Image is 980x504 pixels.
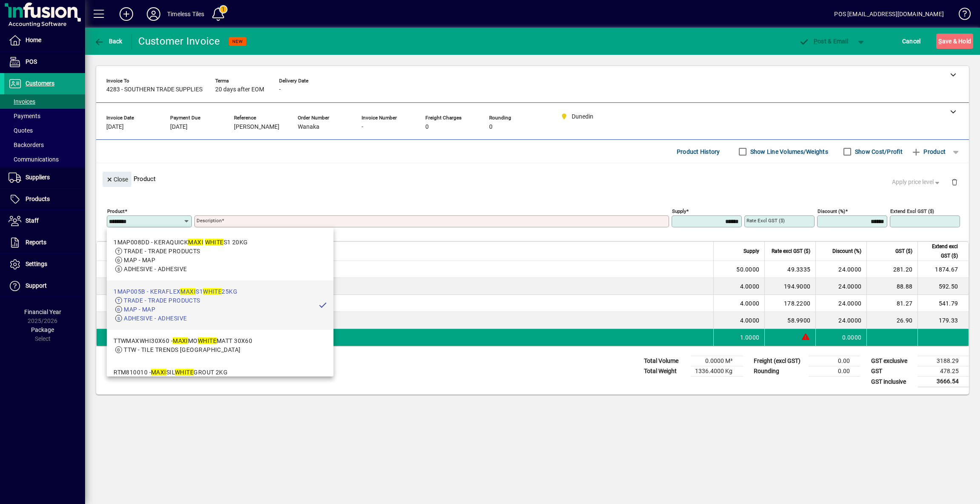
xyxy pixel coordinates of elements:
[4,275,85,297] a: Support
[106,86,202,93] span: 4283 - SOUTHERN TRADE SUPPLIES
[4,138,85,152] a: Backorders
[815,329,866,346] td: 0.0000
[691,356,743,366] td: 0.0000 M³
[167,7,204,21] div: Timeless Tiles
[890,208,934,214] mat-label: Extend excl GST ($)
[4,152,85,167] a: Communications
[918,377,969,387] td: 3666.54
[138,34,220,48] div: Customer Invoice
[749,147,828,156] label: Show Line Volumes/Weights
[26,282,47,289] span: Support
[26,174,50,181] span: Suppliers
[740,299,760,308] span: 4.0000
[4,94,85,109] a: Invoices
[168,282,177,291] span: Dunedin
[4,167,85,188] a: Suppliers
[129,299,160,308] div: 1MAP014A
[814,38,818,45] span: P
[917,278,969,295] td: 592.50
[866,278,917,295] td: 88.88
[815,312,866,329] td: 24.0000
[140,6,167,22] button: Profile
[129,282,160,291] div: 1MAP013B
[770,299,810,308] div: 178.2200
[952,2,969,29] a: Knowledge Base
[26,58,37,65] span: POS
[4,30,85,51] a: Home
[26,195,50,202] span: Products
[168,265,177,274] span: Dunedin
[9,113,40,119] span: Payments
[746,218,785,224] mat-label: Rate excl GST ($)
[232,39,243,44] span: NEW
[736,265,759,274] span: 50.0000
[866,261,917,278] td: 281.20
[4,254,85,275] a: Settings
[834,7,944,21] div: POS [EMAIL_ADDRESS][DOMAIN_NAME]
[106,173,128,187] span: Close
[853,147,903,156] label: Show Cost/Profit
[362,124,363,130] span: -
[640,366,691,377] td: Total Weight
[918,356,969,366] td: 3188.29
[96,163,969,194] div: Product
[918,366,969,377] td: 478.25
[215,86,264,93] span: 20 days after EOM
[234,124,279,130] span: [PERSON_NAME]
[917,295,969,312] td: 541.79
[691,366,743,377] td: 1336.4000 Kg
[24,309,61,315] span: Financial Year
[815,295,866,312] td: 24.0000
[425,124,429,130] span: 0
[740,333,760,342] span: 1.0000
[917,312,969,329] td: 179.33
[832,246,861,256] span: Discount (%)
[113,6,140,22] button: Add
[298,124,319,130] span: Wanaka
[203,316,251,325] span: ISOLASTIC 6.6KG
[9,142,44,148] span: Backorders
[815,278,866,295] td: 24.0000
[799,38,848,45] span: ost & Email
[9,127,33,134] span: Quotes
[795,34,852,49] button: Post & Email
[4,123,85,138] a: Quotes
[867,377,918,387] td: GST inclusive
[168,316,177,325] span: Dunedin
[818,208,845,214] mat-label: Discount (%)
[815,261,866,278] td: 24.0000
[92,34,125,49] button: Back
[107,208,125,214] mat-label: Product
[809,356,860,366] td: 0.00
[677,145,720,159] span: Product History
[203,299,263,308] span: AQUA DEFENSE 15KG
[9,98,35,105] span: Invoices
[889,175,945,190] button: Apply price level
[917,261,969,278] td: 1874.67
[129,246,139,256] span: Item
[866,312,917,329] td: 26.90
[772,246,810,256] span: Rate excl GST ($)
[168,299,177,308] span: Dunedin
[197,218,222,224] mat-label: Description
[867,366,918,377] td: GST
[938,38,942,45] span: S
[9,156,59,163] span: Communications
[673,144,724,159] button: Product History
[867,356,918,366] td: GST exclusive
[4,109,85,123] a: Payments
[740,282,760,291] span: 4.0000
[770,265,810,274] div: 49.3335
[4,210,85,232] a: Staff
[94,38,122,45] span: Back
[4,189,85,210] a: Products
[672,208,686,214] mat-label: Supply
[866,295,917,312] td: 81.27
[489,124,493,130] span: 0
[895,246,912,256] span: GST ($)
[279,86,281,93] span: -
[129,265,160,274] div: 1MAP005A
[170,124,188,130] span: [DATE]
[936,34,973,49] button: Save & Hold
[938,34,971,48] span: ave & Hold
